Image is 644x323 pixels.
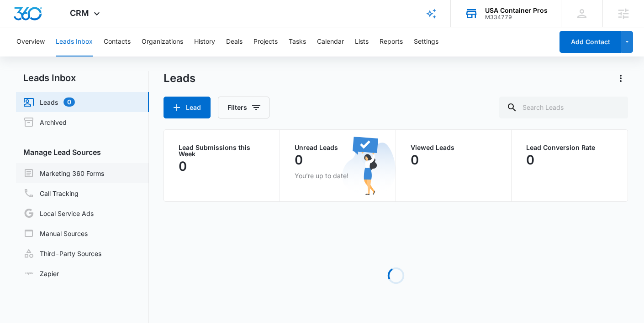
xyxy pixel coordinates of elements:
h2: Leads Inbox [16,71,149,85]
button: Reports [380,27,403,56]
button: Projects [253,27,278,56]
button: Actions [613,71,628,86]
a: Zapier [23,269,59,278]
button: Contacts [104,27,131,56]
span: CRM [70,8,89,18]
p: You’re up to date! [295,171,381,180]
a: Marketing 360 Forms [23,168,104,179]
button: Settings [414,27,438,56]
p: 0 [526,153,534,167]
h1: Leads [164,72,195,85]
a: Call Tracking [23,188,79,199]
p: 0 [295,153,303,167]
a: Archived [23,117,67,128]
button: Tasks [289,27,306,56]
button: Deals [226,27,243,56]
div: account id [485,14,548,21]
a: Leads0 [23,97,75,108]
button: Leads Inbox [56,27,93,56]
button: Filters [218,97,269,118]
button: Organizations [142,27,183,56]
button: Overview [16,27,45,56]
p: Unread Leads [295,144,381,151]
h3: Manage Lead Sources [16,147,149,158]
p: Viewed Leads [411,144,497,151]
div: account name [485,7,548,14]
p: 0 [411,153,419,167]
a: Local Service Ads [23,208,94,219]
button: Calendar [317,27,344,56]
button: Add Contact [560,31,621,53]
button: History [194,27,215,56]
a: Third-Party Sources [23,248,101,259]
a: Manual Sources [23,228,88,239]
button: Lists [355,27,369,56]
p: Lead Conversion Rate [526,144,613,151]
input: Search Leads [499,97,628,118]
p: 0 [179,159,187,174]
p: Lead Submissions this Week [179,144,265,157]
button: Lead [164,97,211,118]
